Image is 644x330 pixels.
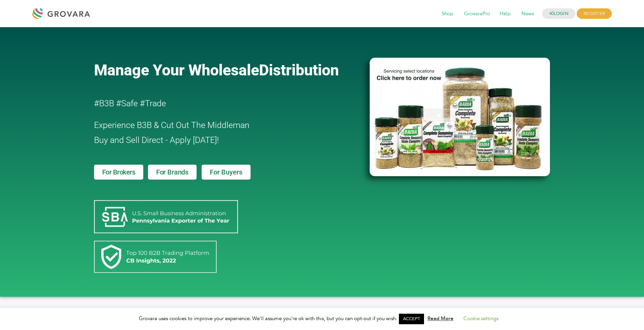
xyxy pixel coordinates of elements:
[156,169,188,176] span: For Brands
[210,169,242,176] span: For Buyers
[495,10,515,18] a: Help
[495,7,515,20] span: Help
[437,7,458,20] span: Shop
[148,165,197,180] a: For Brands
[94,96,331,111] h2: #B3B #Safe #Trade
[94,120,250,130] span: Experience B3B & Cut Out The Middleman
[459,10,495,18] a: GrovaraPro
[459,7,495,20] span: GrovaraPro
[94,135,219,145] span: Buy and Sell Direct - Apply [DATE]!
[542,8,575,19] a: LOGIN
[437,10,458,18] a: Shop
[259,61,339,79] span: Distribution
[577,8,612,19] span: REGISTER
[139,315,505,322] span: Grovara uses cookies to improve your experience. We'll assume you're ok with this, but you can op...
[94,61,359,79] a: Manage Your WholesaleDistribution
[399,314,424,324] a: ACCEPT
[102,169,135,176] span: For Brokers
[427,315,454,322] a: Read More
[94,165,144,180] a: For Brokers
[202,165,251,180] a: For Buyers
[517,10,539,18] a: News
[517,7,539,20] span: News
[463,315,498,322] a: Cookie settings
[94,61,259,79] span: Manage Your Wholesale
